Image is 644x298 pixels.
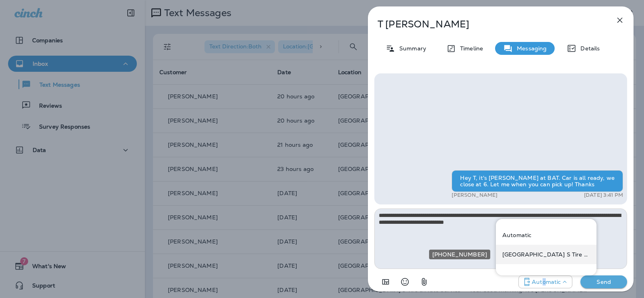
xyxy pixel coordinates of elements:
[378,19,597,30] p: T [PERSON_NAME]
[397,274,413,290] button: Select an emoji
[513,45,547,52] p: Messaging
[502,251,590,258] p: [GEOGRAPHIC_DATA] S Tire & Auto Service
[576,45,600,52] p: Details
[587,278,621,285] p: Send
[532,279,561,285] p: Automatic
[502,232,531,238] p: Automatic
[496,245,597,264] div: +1 (301) 975-0024
[452,192,497,198] p: [PERSON_NAME]
[456,45,483,52] p: Timeline
[452,170,623,192] div: Hey T, it's [PERSON_NAME] at BAT. Car is all ready, we close at 6. Let me when you can pick up! T...
[580,275,627,288] button: Send
[395,45,426,52] p: Summary
[429,250,490,259] div: [PHONE_NUMBER]
[378,274,394,290] button: Add in a premade template
[584,192,623,198] p: [DATE] 3:41 PM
